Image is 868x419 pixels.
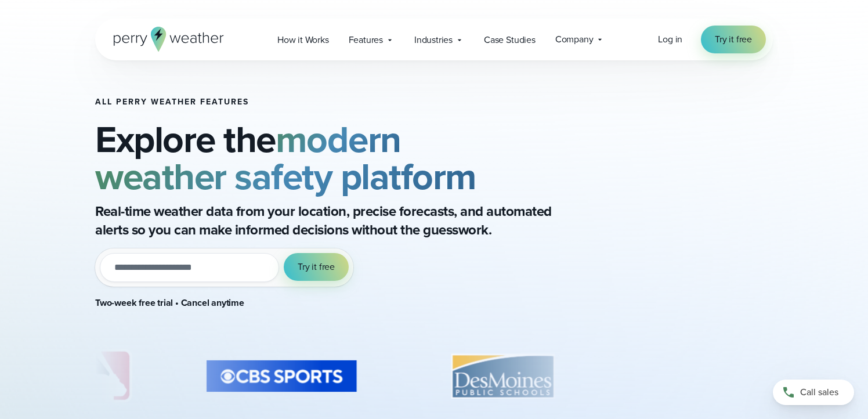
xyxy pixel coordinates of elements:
span: Call sales [800,385,838,399]
span: Industries [414,33,453,47]
a: Try it free [701,26,766,53]
div: slideshow [95,347,599,411]
strong: Two-week free trial • Cancel anytime [95,296,244,309]
a: Log in [658,32,682,46]
span: Try it free [298,260,335,274]
a: Call sales [773,380,854,405]
strong: modern weather safety platform [95,112,476,204]
img: MLB.svg [21,347,143,405]
img: Des-Moines-Public-Schools.svg [420,347,585,405]
span: Try it free [715,32,752,46]
a: Case Studies [474,28,545,52]
span: Case Studies [484,33,536,47]
div: 8 of 8 [420,347,585,405]
a: How it Works [267,28,339,52]
p: Real-time weather data from your location, precise forecasts, and automated alerts so you can mak... [95,202,559,239]
h2: Explore the [95,121,599,195]
div: 7 of 8 [199,347,364,405]
h1: All Perry Weather Features [95,97,599,107]
span: Log in [658,32,682,46]
div: 6 of 8 [21,347,143,405]
span: Company [555,32,594,46]
img: CBS-Sports.svg [199,347,364,405]
button: Try it free [284,253,349,281]
span: Features [349,33,383,47]
span: How it Works [277,33,329,47]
